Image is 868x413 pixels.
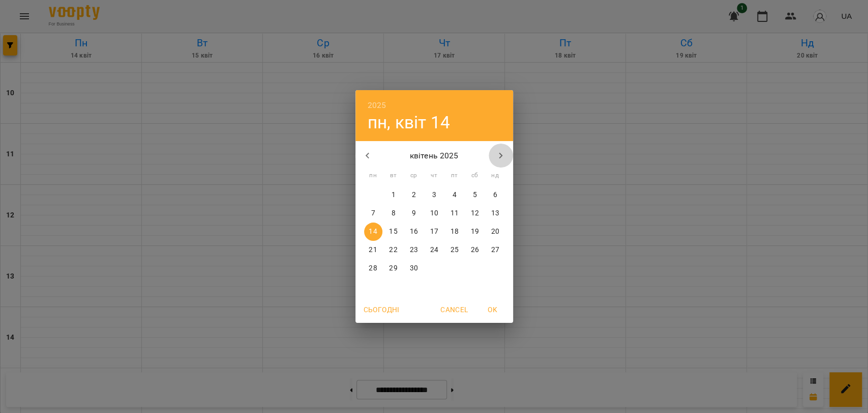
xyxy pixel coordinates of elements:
[466,241,484,259] button: 26
[409,227,417,237] p: 16
[493,190,497,200] p: 6
[360,300,404,319] button: Сьогодні
[486,186,504,204] button: 6
[445,186,464,204] button: 4
[466,186,484,204] button: 5
[389,245,397,255] p: 22
[491,245,499,255] p: 27
[405,223,423,241] button: 16
[425,186,443,204] button: 3
[491,227,499,237] p: 20
[405,259,423,278] button: 30
[369,263,377,273] p: 28
[450,245,458,255] p: 25
[364,241,382,259] button: 21
[371,208,375,218] p: 7
[436,300,472,319] button: Cancel
[430,227,438,237] p: 17
[430,208,438,218] p: 10
[466,204,484,223] button: 12
[425,171,443,181] span: чт
[425,204,443,223] button: 10
[445,223,464,241] button: 18
[445,241,464,259] button: 25
[369,227,377,237] p: 14
[450,208,458,218] p: 11
[450,227,458,237] p: 18
[368,112,451,133] button: пн, квіт 14
[486,241,504,259] button: 27
[411,190,415,200] p: 2
[470,227,478,237] p: 19
[445,204,464,223] button: 11
[405,186,423,204] button: 2
[384,186,403,204] button: 1
[384,241,403,259] button: 22
[364,171,382,181] span: пн
[409,245,417,255] p: 23
[481,304,505,316] span: OK
[364,204,382,223] button: 7
[409,263,417,273] p: 30
[384,171,403,181] span: вт
[391,208,395,218] p: 8
[486,204,504,223] button: 13
[405,241,423,259] button: 23
[440,304,468,316] span: Cancel
[425,241,443,259] button: 24
[405,204,423,223] button: 9
[491,208,499,218] p: 13
[391,190,395,200] p: 1
[389,227,397,237] p: 15
[364,223,382,241] button: 14
[379,150,489,162] p: квітень 2025
[430,245,438,255] p: 24
[452,190,456,200] p: 4
[486,223,504,241] button: 20
[368,98,386,113] button: 2025
[472,190,476,200] p: 5
[425,223,443,241] button: 17
[445,171,464,181] span: пт
[432,190,436,200] p: 3
[369,245,377,255] p: 21
[384,204,403,223] button: 8
[476,300,509,319] button: OK
[384,259,403,278] button: 29
[364,304,400,316] span: Сьогодні
[466,171,484,181] span: сб
[389,263,397,273] p: 29
[411,208,415,218] p: 9
[470,208,478,218] p: 12
[486,171,504,181] span: нд
[384,223,403,241] button: 15
[466,223,484,241] button: 19
[364,259,382,278] button: 28
[470,245,478,255] p: 26
[405,171,423,181] span: ср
